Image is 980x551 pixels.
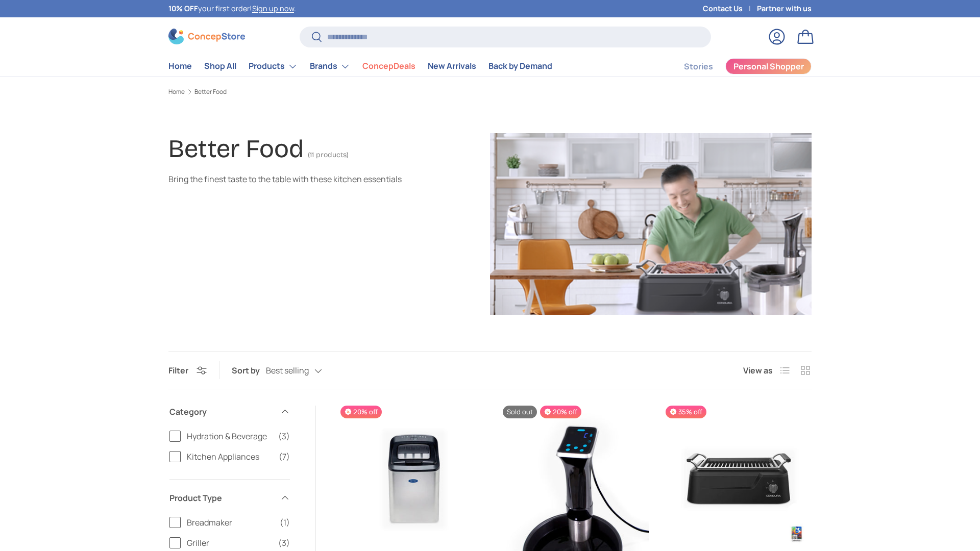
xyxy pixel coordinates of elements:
[490,133,812,315] img: Better Food
[540,406,581,418] span: 20% off
[659,56,812,77] nav: Secondary
[743,364,773,377] span: View as
[362,56,415,76] a: ConcepDeals
[168,134,304,164] h1: Better Food
[308,151,349,159] span: (11 products)
[232,364,266,377] label: Sort by
[168,365,188,376] span: Filter
[278,537,290,549] span: (3)
[266,366,309,375] span: Best selling
[168,3,296,14] p: your first order! .
[249,56,298,77] a: Products
[168,29,245,44] img: ConcepStore
[187,516,274,529] span: Breadmaker
[252,4,294,13] a: Sign up now
[242,56,304,77] summary: Products
[310,56,350,77] a: Brands
[488,56,552,76] a: Back by Demand
[279,450,290,463] span: (7)
[168,173,433,185] div: Bring the finest taste to the table with these kitchen essentials
[666,406,706,418] span: 35% off
[169,480,290,516] summary: Product Type
[304,56,356,77] summary: Brands
[187,450,273,463] span: Kitchen Appliances
[168,89,185,95] a: Home
[757,3,812,14] a: Partner with us
[194,89,227,95] a: Better Food
[428,56,476,76] a: New Arrivals
[340,406,382,418] span: 20% off
[168,56,192,76] a: Home
[187,430,272,442] span: Hydration & Beverage
[169,393,290,430] summary: Category
[168,87,812,96] nav: Breadcrumbs
[187,537,272,549] span: Griller
[725,58,812,74] a: Personal Shopper
[703,3,757,14] a: Contact Us
[168,56,552,77] nav: Primary
[169,406,274,418] span: Category
[168,4,198,13] strong: 10% OFF
[204,56,236,76] a: Shop All
[684,57,713,77] a: Stories
[733,62,804,70] span: Personal Shopper
[169,492,274,504] span: Product Type
[266,362,342,380] button: Best selling
[280,516,290,529] span: (1)
[503,406,537,418] span: Sold out
[168,365,207,376] button: Filter
[278,430,290,442] span: (3)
